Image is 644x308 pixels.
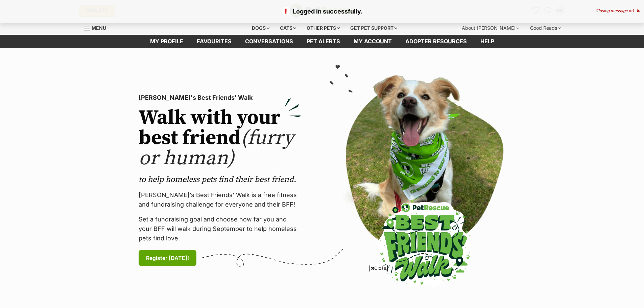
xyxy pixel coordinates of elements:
[238,35,300,48] a: conversations
[139,108,301,169] h2: Walk with your best friend
[139,125,294,171] span: (furry or human)
[345,21,402,35] div: Get pet support
[347,35,399,48] a: My account
[143,35,190,48] a: My profile
[139,250,196,266] a: Register [DATE]!
[139,190,301,209] p: [PERSON_NAME]’s Best Friends' Walk is a free fitness and fundraising challenge for everyone and t...
[139,215,301,243] p: Set a fundraising goal and choose how far you and your BFF will walk during September to help hom...
[84,21,111,33] a: Menu
[146,254,189,262] span: Register [DATE]!
[474,35,501,48] a: Help
[369,265,388,271] span: Close
[139,93,301,102] p: [PERSON_NAME]'s Best Friends' Walk
[300,35,347,48] a: Pet alerts
[190,35,238,48] a: Favourites
[457,21,524,35] div: About [PERSON_NAME]
[525,21,566,35] div: Good Reads
[399,35,474,48] a: Adopter resources
[139,174,301,185] p: to help homeless pets find their best friend.
[275,21,301,35] div: Cats
[247,21,274,35] div: Dogs
[158,274,486,305] iframe: Advertisement
[92,25,106,31] span: Menu
[302,21,344,35] div: Other pets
